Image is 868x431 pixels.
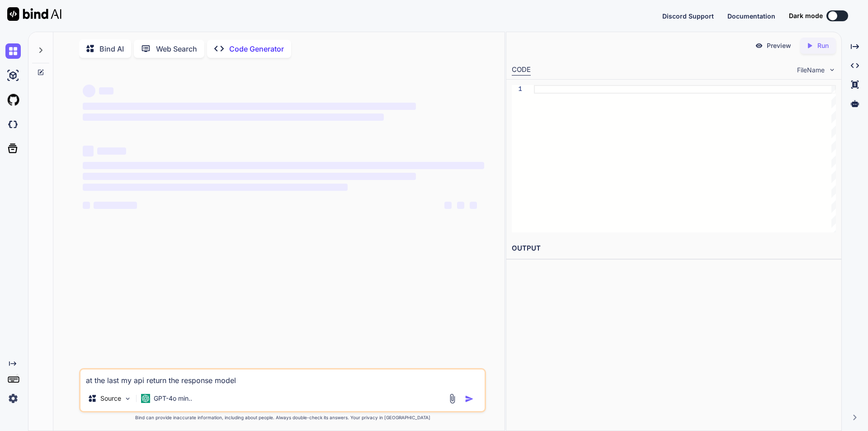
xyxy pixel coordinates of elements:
p: Preview [767,41,791,50]
span: ‌ [470,202,477,209]
span: Dark mode [789,11,823,20]
span: Discord Support [662,12,714,20]
span: ‌ [83,114,384,121]
img: chat [5,43,21,59]
h2: OUTPUT [506,238,841,259]
img: preview [755,42,763,50]
p: Code Generator [229,43,284,54]
span: ‌ [457,202,464,209]
img: Bind AI [7,7,61,21]
span: ‌ [83,162,484,169]
button: Documentation [727,11,775,21]
span: FileName [797,66,825,75]
p: GPT-4o min.. [154,394,192,403]
img: ai-studio [5,68,21,83]
img: attachment [447,393,458,404]
img: chevron down [828,66,836,74]
span: ‌ [83,85,95,97]
img: GPT-4o mini [141,394,150,403]
span: ‌ [83,184,348,191]
p: Run [817,41,829,50]
p: Web Search [156,43,197,54]
img: darkCloudIdeIcon [5,117,21,132]
span: ‌ [94,202,137,209]
img: Pick Models [124,395,132,403]
img: githubLight [5,92,21,108]
span: ‌ [83,202,90,209]
span: ‌ [99,87,113,95]
span: ‌ [97,147,126,155]
button: Discord Support [662,11,714,21]
div: CODE [512,65,531,76]
textarea: at the last my api return the response model [80,369,485,386]
p: Bind AI [99,43,124,54]
span: ‌ [444,202,452,209]
span: ‌ [83,103,416,110]
span: Documentation [727,12,775,20]
div: 1 [512,85,522,94]
span: ‌ [83,146,94,156]
p: Bind can provide inaccurate information, including about people. Always double-check its answers.... [79,414,486,421]
img: icon [465,394,474,403]
span: ‌ [83,173,416,180]
img: settings [5,391,21,406]
p: Source [100,394,121,403]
